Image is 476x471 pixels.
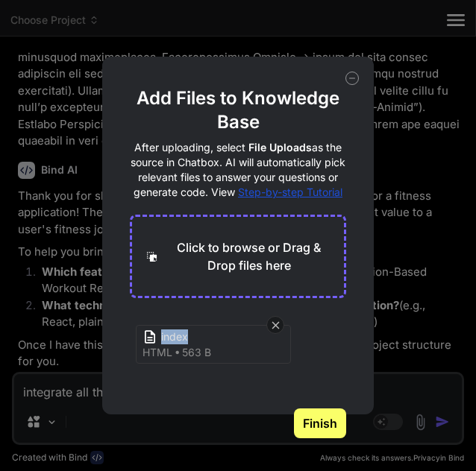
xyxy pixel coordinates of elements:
[143,345,172,360] span: html
[182,345,211,360] span: 563 B
[130,86,346,134] h2: Add Files to Knowledge Base
[238,186,342,198] span: Step-by-step Tutorial
[294,408,346,438] button: Finish
[166,238,332,274] p: Click to browse or Drag & Drop files here
[130,140,346,200] h4: After uploading, select as the source in Chatbox. AI will automatically pick relevant files to an...
[161,329,281,345] span: index
[248,141,312,154] span: File Uploads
